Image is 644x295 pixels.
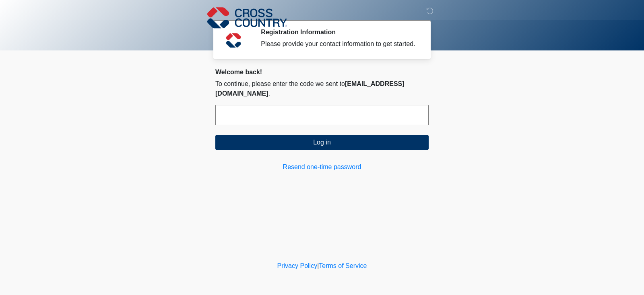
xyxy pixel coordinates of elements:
[215,162,429,172] a: Resend one-time password
[215,135,429,150] button: Log in
[207,6,287,29] img: Cross Country Logo
[319,262,367,269] a: Terms of Service
[221,28,246,52] img: Agent Avatar
[277,262,318,269] a: Privacy Policy
[215,68,429,76] h2: Welcome back!
[317,262,319,269] a: |
[215,79,429,98] p: To continue, please enter the code we sent to .
[261,39,417,49] div: Please provide your contact information to get started.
